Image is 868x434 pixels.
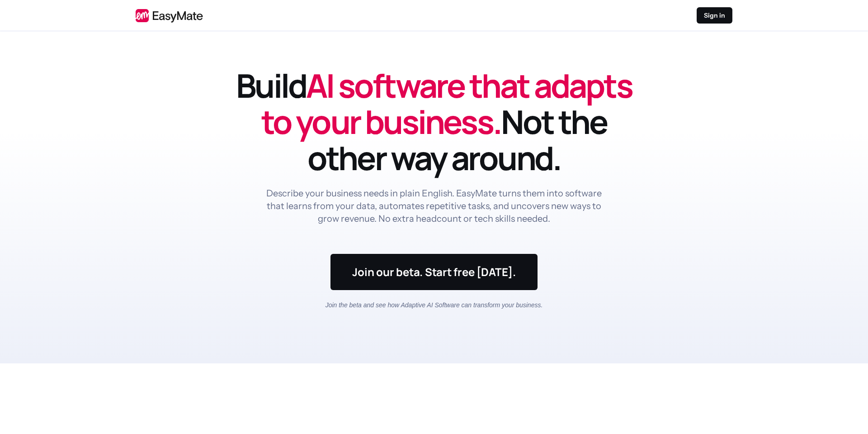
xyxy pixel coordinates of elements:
p: Describe your business needs in plain English. EasyMate turns them into software that learns from... [264,187,604,225]
h1: Build Not the other way around. [235,67,633,176]
em: Join the beta and see how Adaptive AI Software can transform your business. [325,301,543,309]
span: AI software that adapts to your business. [261,63,632,144]
a: Sign in [697,7,732,24]
img: EasyMate logo [136,9,203,23]
p: Sign in [704,11,725,20]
